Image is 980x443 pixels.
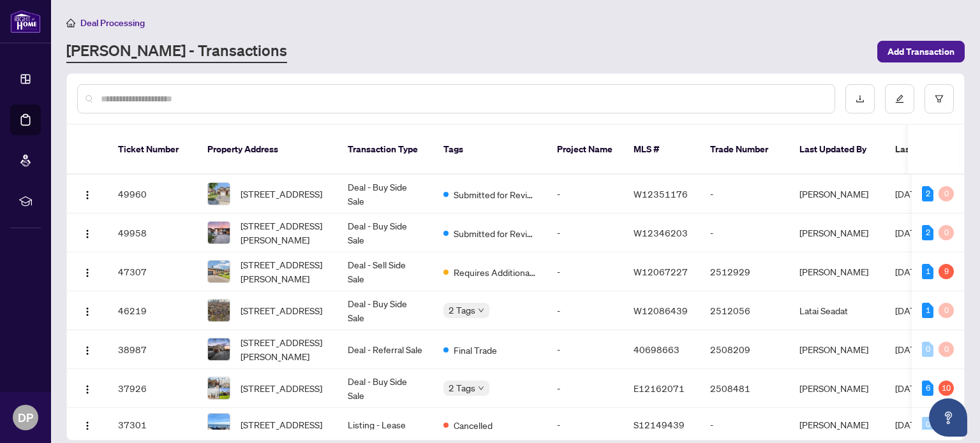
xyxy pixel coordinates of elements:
span: [STREET_ADDRESS] [241,381,322,395]
img: thumbnail-img [208,377,230,399]
td: 47307 [108,252,197,291]
td: 49960 [108,175,197,214]
span: download [856,94,865,103]
span: home [66,18,75,27]
img: logo [10,10,41,33]
span: [STREET_ADDRESS][PERSON_NAME] [241,219,327,247]
span: Deal Processing [80,17,145,29]
div: 2 [922,186,933,201]
td: 2512929 [700,252,789,291]
td: 2512056 [700,291,789,330]
td: 38987 [108,330,197,369]
div: 2 [922,225,933,240]
div: 0 [939,303,954,318]
div: 9 [939,264,954,279]
div: 0 [922,342,933,357]
img: Logo [82,190,93,200]
th: Last Updated By [789,125,885,175]
th: Ticket Number [108,125,197,175]
th: Tags [433,125,547,175]
span: W12346203 [634,227,688,238]
a: [PERSON_NAME] - Transactions [66,40,287,63]
span: W12351176 [634,188,688,200]
td: - [700,408,789,442]
td: - [700,175,789,214]
td: - [700,214,789,252]
span: Requires Additional Docs [454,265,537,279]
span: 40698663 [634,344,679,355]
span: [DATE] [895,419,923,430]
img: thumbnail-img [208,338,230,360]
td: 37926 [108,369,197,408]
span: edit [895,94,904,103]
img: Logo [82,345,93,356]
span: [DATE] [895,344,923,355]
button: Open asap [929,398,967,437]
div: 0 [939,342,954,357]
button: Logo [77,414,98,435]
td: - [547,291,623,330]
button: Logo [77,339,98,359]
img: Logo [82,229,93,239]
button: download [845,84,875,113]
span: E12162071 [634,382,685,394]
span: Add Transaction [887,41,954,62]
img: Logo [82,384,93,395]
th: Trade Number [700,125,789,175]
th: MLS # [623,125,700,175]
td: [PERSON_NAME] [789,330,885,369]
td: Latai Seadat [789,291,885,330]
span: [DATE] [895,188,923,200]
td: Deal - Buy Side Sale [338,291,433,330]
th: Transaction Type [338,125,433,175]
div: 0 [939,225,954,240]
span: [STREET_ADDRESS][PERSON_NAME] [241,258,327,286]
span: [STREET_ADDRESS] [241,187,322,201]
span: Cancelled [454,418,493,432]
img: Logo [82,268,93,278]
td: Listing - Lease [338,408,433,442]
td: Deal - Buy Side Sale [338,369,433,408]
td: - [547,214,623,252]
img: thumbnail-img [208,414,230,435]
span: W12067227 [634,266,688,277]
span: [STREET_ADDRESS][PERSON_NAME] [241,335,327,363]
td: [PERSON_NAME] [789,175,885,214]
td: Deal - Sell Side Sale [338,252,433,291]
td: [PERSON_NAME] [789,408,885,442]
span: [DATE] [895,266,923,277]
div: 0 [922,417,933,432]
td: Deal - Buy Side Sale [338,175,433,214]
span: S12149439 [634,419,685,430]
button: Logo [77,378,98,398]
span: [DATE] [895,382,923,394]
td: Deal - Referral Sale [338,330,433,369]
td: 46219 [108,291,197,330]
span: down [478,307,484,314]
img: Logo [82,307,93,317]
td: 49958 [108,214,197,252]
div: 1 [922,264,933,279]
td: Deal - Buy Side Sale [338,214,433,252]
span: Submitted for Review [454,187,537,201]
td: 2508209 [700,330,789,369]
div: 6 [922,381,933,396]
td: - [547,369,623,408]
td: - [547,175,623,214]
td: - [547,330,623,369]
span: 2 Tags [449,381,475,395]
button: Add Transaction [877,41,965,62]
td: - [547,408,623,442]
img: thumbnail-img [208,222,230,243]
span: [STREET_ADDRESS] [241,418,322,432]
td: 37301 [108,408,197,442]
th: Property Address [197,125,338,175]
td: [PERSON_NAME] [789,214,885,252]
div: 10 [939,381,954,396]
img: Logo [82,421,93,431]
td: [PERSON_NAME] [789,252,885,291]
span: down [478,385,484,391]
th: Project Name [547,125,623,175]
td: - [547,252,623,291]
span: W12086439 [634,305,688,316]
